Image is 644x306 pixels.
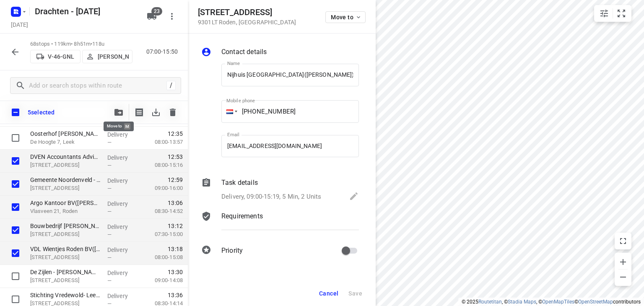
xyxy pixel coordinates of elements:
p: Bouwbedrijf R. van der Sluis bv(Marc Popkema) [30,222,101,230]
p: De Zijlen - Locatie Oosterheerdt(Jan van der Velde) [30,268,101,276]
span: 13:12 [168,222,183,230]
p: 09:00-16:00 [141,184,183,192]
p: Delivery [107,153,138,162]
p: Oosterhof Holman Infra BV(Carla Ellens) [30,130,101,138]
span: — [107,254,112,261]
div: small contained button group [594,5,631,22]
p: Delivery, 09:00-15:19, 5 Min, 2 Units [221,192,321,202]
a: Routetitan [478,299,502,305]
span: Select [7,268,24,285]
span: — [107,185,112,192]
span: 13:36 [168,291,183,299]
p: 9301LT Roden , [GEOGRAPHIC_DATA] [198,19,296,26]
p: Delivery [107,223,138,231]
p: Delivery [107,130,138,139]
h5: [STREET_ADDRESS] [198,8,296,17]
p: 08:30-14:52 [141,207,183,215]
p: 09:00-14:08 [141,276,183,285]
button: 23 [143,8,160,25]
button: Map settings [596,5,613,22]
button: Print shipping labels [131,104,148,121]
p: Gemeente Noordenveld - Grondstoffencentrum(Marijke Kroeze) [30,176,101,184]
span: Select [7,130,24,146]
div: Contact details [201,47,359,59]
h5: Project date [8,20,31,29]
p: Priority [221,246,243,256]
span: • [91,41,92,47]
p: [STREET_ADDRESS] [30,184,101,192]
p: 5 selected [28,109,55,116]
p: Stichting Vredewold- Leeksterschans(Henriët Hubert) [30,291,101,299]
span: Move to [331,14,362,21]
p: 68 stops • 119km • 8h51m [30,40,132,48]
span: 23 [151,7,162,16]
span: Delete stops [164,104,181,121]
p: Vlasveen 21, Roden [30,207,101,215]
label: Mobile phone [226,99,255,103]
span: 12:35 [168,130,183,138]
p: VDL Wientjes Roden BV(Janet Geurkink) [30,245,101,253]
p: Task details [221,178,258,188]
p: Delivery [107,292,138,300]
li: © 2025 , © , © © contributors [462,299,641,305]
span: — [107,277,112,284]
div: Requirements [201,211,359,236]
p: Delivery [107,200,138,208]
p: V-46-GNL [48,53,74,60]
span: 12:53 [168,153,183,161]
p: Argo Kantoor BV(Lesley Kram) [30,199,101,207]
span: Select [7,245,24,262]
input: 1 (702) 123-4567 [221,100,359,123]
button: Cancel [316,286,342,301]
span: Select [7,199,24,215]
input: Add or search stops within route [29,79,166,92]
svg: Edit [349,191,359,201]
span: Cancel [319,290,338,297]
span: 12:59 [168,176,183,184]
p: [PERSON_NAME] [98,53,129,60]
p: Delivery [107,246,138,254]
span: Download stops [148,104,164,121]
p: Requirements [221,211,263,221]
p: Oosterheerdtstraat 7, Leek [30,276,101,285]
div: / [166,81,176,90]
p: De Hoogte 7, Leek [30,138,101,146]
span: — [107,231,112,238]
a: OpenStreetMap [578,299,613,305]
span: 13:18 [168,245,183,253]
p: 08:00-13:57 [141,138,183,146]
button: V-46-GNL [30,50,80,63]
span: 118u [92,41,104,47]
p: Delivery [107,176,138,185]
span: — [107,162,112,169]
span: Select [7,222,24,239]
span: 13:06 [168,199,183,207]
a: OpenMapTiles [542,299,574,305]
h5: Rename [31,5,140,18]
span: Select [7,153,24,169]
p: [STREET_ADDRESS] [30,161,101,169]
span: — [107,139,112,145]
span: — [107,208,112,215]
button: Move to [325,11,366,23]
p: 08:00-15:08 [141,253,183,262]
p: DVEN Accountants Adviesgroep(Jannie de Jong) [30,153,101,161]
a: Stadia Maps [508,299,536,305]
p: 08:00-15:16 [141,161,183,169]
p: 07:30-15:00 [141,230,183,239]
p: Delivery [107,269,138,277]
p: Contact details [221,47,267,57]
span: Select [7,176,24,192]
div: Netherlands: + 31 [221,100,237,123]
div: Task detailsDelivery, 09:00-15:19, 5 Min, 2 Units [201,178,359,203]
p: 07:00-15:50 [146,47,181,56]
span: 13:30 [168,268,183,276]
button: [PERSON_NAME] [82,50,132,63]
button: Fit zoom [613,5,630,22]
p: [STREET_ADDRESS] [30,230,101,239]
p: Ceintuurbaan Noord 130, Roden [30,253,101,262]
